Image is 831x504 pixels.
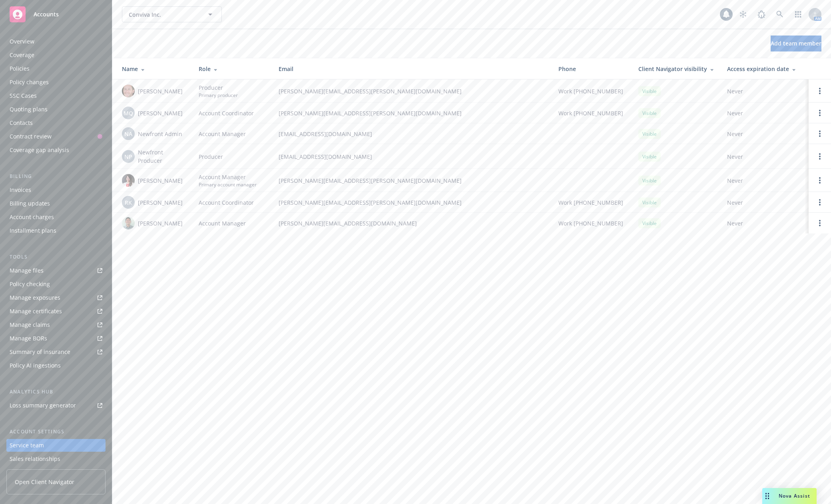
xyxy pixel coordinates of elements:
span: Never [727,198,802,207]
a: Open options [815,129,825,138]
span: [PERSON_NAME][EMAIL_ADDRESS][PERSON_NAME][DOMAIN_NAME] [279,87,546,95]
span: Add team member [771,40,821,47]
span: Nova Assist [779,492,810,499]
button: Add team member [771,36,821,51]
div: Billing [6,172,106,180]
span: Primary account manager [199,181,257,188]
a: Policy AI ingestions [6,359,106,372]
a: Open options [815,176,825,185]
a: Manage exposures [6,291,106,304]
span: Accounts [34,11,59,18]
a: Accounts [6,3,106,26]
span: Account Coordinator [199,109,254,117]
a: Quoting plans [6,103,106,116]
span: [PERSON_NAME][EMAIL_ADDRESS][PERSON_NAME][DOMAIN_NAME] [279,109,546,117]
a: Service team [6,439,106,452]
span: Open Client Navigator [15,478,74,486]
span: Never [727,87,802,95]
div: Sales relationships [10,453,60,465]
div: Visible [638,176,661,186]
a: Search [772,6,788,22]
a: Open options [815,152,825,161]
span: Newfront Admin [138,130,182,138]
a: Manage files [6,264,106,277]
a: Report a Bug [753,6,769,22]
a: Overview [6,35,106,48]
span: [PERSON_NAME] [138,176,183,185]
div: Manage exposures [10,291,60,304]
div: Account settings [6,428,106,436]
span: Work [PHONE_NUMBER] [558,87,623,95]
div: Visible [638,198,661,208]
span: Never [727,219,802,227]
div: Visible [638,218,661,228]
div: Summary of insurance [10,346,70,358]
div: Account charges [10,211,54,223]
div: Analytics hub [6,388,106,396]
a: Stop snowing [735,6,751,22]
a: Open options [815,218,825,228]
a: Policy changes [6,76,106,89]
a: Billing updates [6,197,106,210]
div: Contacts [10,117,33,129]
div: Access expiration date [727,65,802,73]
span: [PERSON_NAME][EMAIL_ADDRESS][PERSON_NAME][DOMAIN_NAME] [279,198,546,207]
span: [PERSON_NAME] [138,87,183,95]
span: [PERSON_NAME][EMAIL_ADDRESS][PERSON_NAME][DOMAIN_NAME] [279,176,546,185]
span: Conviva Inc. [129,10,198,19]
a: Policy checking [6,278,106,291]
span: MQ [124,109,133,117]
span: Producer [199,83,238,92]
span: Work [PHONE_NUMBER] [558,109,623,117]
span: [PERSON_NAME] [138,198,183,207]
div: Visible [638,152,661,162]
div: Policy AI ingestions [10,359,61,372]
a: Policies [6,62,106,75]
div: Policies [10,62,30,75]
div: Phone [558,65,626,73]
div: Loss summary generator [10,399,76,412]
span: Work [PHONE_NUMBER] [558,198,623,207]
img: photo [122,174,135,187]
span: Account Coordinator [199,198,254,207]
div: Client Navigator visibility [638,65,714,73]
img: photo [122,85,135,97]
div: Visible [638,129,661,139]
button: Nova Assist [762,488,817,504]
a: Sales relationships [6,453,106,465]
div: Policy checking [10,278,50,291]
div: Service team [10,439,44,452]
div: Manage BORs [10,332,47,345]
div: Manage certificates [10,305,62,318]
span: Never [727,109,802,117]
div: Manage files [10,264,44,277]
span: Account Manager [199,219,246,227]
div: Coverage gap analysis [10,144,69,156]
button: Conviva Inc. [122,6,222,22]
span: Account Manager [199,130,246,138]
a: Manage certificates [6,305,106,318]
div: Contract review [10,130,52,143]
a: Invoices [6,184,106,196]
div: Email [279,65,546,73]
div: Quoting plans [10,103,48,116]
span: Never [727,130,802,138]
div: Tools [6,253,106,261]
div: Policy changes [10,76,49,89]
span: [PERSON_NAME] [138,109,183,117]
span: [EMAIL_ADDRESS][DOMAIN_NAME] [279,152,546,161]
span: NP [124,152,132,161]
div: Coverage [10,49,34,61]
a: Summary of insurance [6,346,106,358]
div: Overview [10,35,34,48]
a: Open options [815,108,825,118]
a: Manage claims [6,318,106,331]
a: Installment plans [6,224,106,237]
div: Visible [638,86,661,96]
a: Contract review [6,130,106,143]
span: Never [727,152,802,161]
div: Billing updates [10,197,50,210]
a: Manage BORs [6,332,106,345]
a: Coverage gap analysis [6,144,106,156]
